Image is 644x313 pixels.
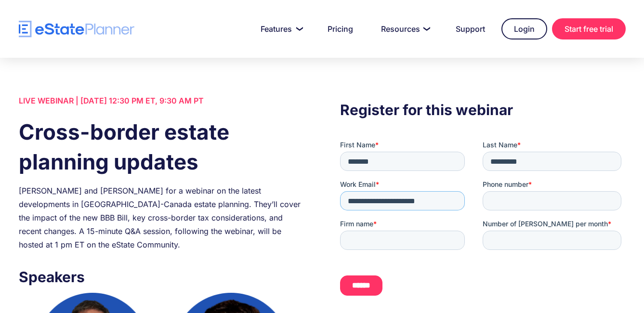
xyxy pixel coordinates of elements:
[19,184,304,251] div: [PERSON_NAME] and [PERSON_NAME] for a webinar on the latest developments in [GEOGRAPHIC_DATA]-Can...
[369,19,439,39] a: Resources
[19,21,134,38] a: home
[249,19,311,39] a: Features
[552,18,626,39] a: Start free trial
[340,99,625,121] h3: Register for this webinar
[19,94,304,107] div: LIVE WEBINAR | [DATE] 12:30 PM ET, 9:30 AM PT
[19,117,304,177] h1: Cross-border estate planning updates
[340,140,625,304] iframe: Form 0
[501,18,547,39] a: Login
[19,266,304,288] h3: Speakers
[444,19,497,39] a: Support
[316,19,365,39] a: Pricing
